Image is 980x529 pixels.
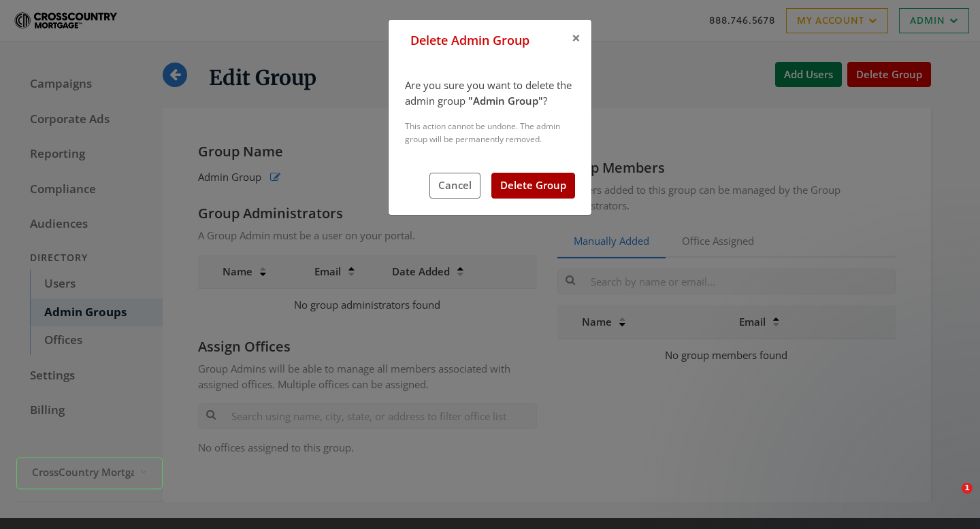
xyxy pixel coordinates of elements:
[708,397,980,492] iframe: Intercom notifications message
[405,120,575,146] p: This action cannot be undone. The admin group will be permanently removed.
[468,94,543,107] span: " Admin Group "
[399,21,529,48] span: Delete Admin Group
[16,458,163,490] button: CrossCountry Mortgage
[405,78,575,109] p: Are you sure you want to delete the admin group ?
[561,20,591,57] button: Close
[934,483,966,515] iframe: Intercom live chat
[32,464,134,480] span: CrossCountry Mortgage
[572,27,581,48] span: ×
[491,173,575,198] button: Delete Group
[429,173,480,198] button: Cancel
[962,483,973,494] span: 1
